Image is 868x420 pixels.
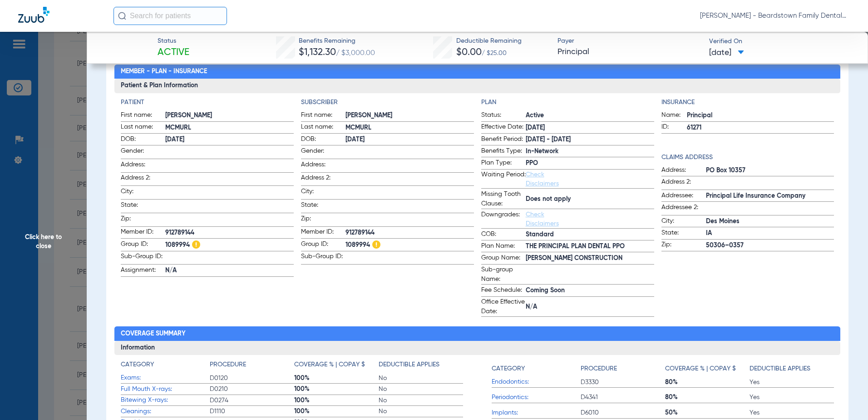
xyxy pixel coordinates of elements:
[661,228,706,239] span: State:
[294,374,379,383] span: 100%
[581,360,665,377] app-breakdown-title: Procedure
[481,190,526,209] span: Missing Tooth Clause:
[481,135,526,145] span: Benefit Period:
[581,393,665,402] span: D4341
[661,98,834,107] h4: Insurance
[121,227,165,238] span: Member ID:
[661,216,706,227] span: City:
[121,373,210,383] span: Exams:
[336,50,375,57] span: / $3,000.00
[557,36,701,46] span: Payer
[210,374,294,383] span: D0120
[301,252,345,264] span: Sub-Group ID:
[526,195,654,204] span: Does not apply
[301,173,345,185] span: Address 2:
[165,135,294,145] span: [DATE]
[165,123,294,133] span: MCMURL
[661,110,687,121] span: Name:
[121,187,165,199] span: City:
[121,135,165,145] span: DOB:
[526,171,559,187] a: Check Disclaimers
[294,385,379,394] span: 100%
[379,396,463,405] span: No
[210,407,294,416] span: D1110
[379,360,439,370] h4: Deductible Applies
[121,98,294,107] h4: Patient
[661,177,706,190] span: Address 2:
[581,408,665,417] span: D6010
[526,286,654,295] span: Coming Soon
[687,123,834,133] span: 61271
[379,385,463,394] span: No
[294,360,379,373] app-breakdown-title: Coverage % | Copay $
[526,123,654,133] span: [DATE]
[481,253,526,264] span: Group Name:
[379,360,463,373] app-breakdown-title: Deductible Applies
[750,393,834,402] span: Yes
[301,200,345,213] span: State:
[299,48,336,57] span: $1,132.30
[482,50,507,56] span: / $25.00
[345,111,474,120] span: [PERSON_NAME]
[158,46,189,59] span: Active
[165,111,294,120] span: [PERSON_NAME]
[481,170,526,188] span: Waiting Period:
[210,385,294,394] span: D0210
[301,146,345,159] span: Gender:
[121,240,165,251] span: Group ID:
[301,160,345,172] span: Address:
[665,378,750,387] span: 80%
[706,166,834,175] span: PO Box 10357
[481,158,526,169] span: Plan Type:
[121,265,165,276] span: Assignment:
[709,37,853,46] span: Verified On
[526,302,654,312] span: N/A
[481,210,526,228] span: Downgrades:
[210,396,294,405] span: D0274
[526,147,654,156] span: In-Network
[165,240,294,251] span: 1089994
[665,393,750,402] span: 80%
[750,360,834,377] app-breakdown-title: Deductible Applies
[526,159,654,168] span: PPO
[121,360,210,373] app-breakdown-title: Category
[492,377,581,387] span: Endodontics:
[121,395,210,405] span: Bitewing X-rays:
[210,360,294,373] app-breakdown-title: Procedure
[121,122,165,133] span: Last name:
[481,297,526,316] span: Office Effective Date:
[121,214,165,226] span: Zip:
[299,36,375,46] span: Benefits Remaining
[158,36,189,46] span: Status
[301,122,345,133] span: Last name:
[750,408,834,417] span: Yes
[581,364,617,374] h4: Procedure
[557,46,701,58] span: Principal
[294,360,365,370] h4: Coverage % | Copay $
[113,7,227,25] input: Search for patients
[372,240,380,249] img: Hazard
[492,393,581,402] span: Periodontics:
[456,48,482,57] span: $0.00
[301,98,474,107] h4: Subscriber
[526,230,654,240] span: Standard
[114,326,841,341] h2: Coverage Summary
[665,360,750,377] app-breakdown-title: Coverage % | Copay $
[121,407,210,416] span: Cleanings:
[301,227,345,238] span: Member ID:
[481,146,526,157] span: Benefits Type:
[481,265,526,284] span: Sub-group Name:
[121,200,165,213] span: State:
[750,378,834,387] span: Yes
[114,65,841,79] h2: Member - Plan - Insurance
[121,252,165,264] span: Sub-Group ID:
[301,214,345,226] span: Zip:
[581,378,665,387] span: D3330
[526,254,654,263] span: [PERSON_NAME] CONSTRUCTION
[210,360,246,370] h4: Procedure
[492,360,581,377] app-breakdown-title: Category
[661,153,834,162] h4: Claims Address
[18,7,49,23] img: Zuub Logo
